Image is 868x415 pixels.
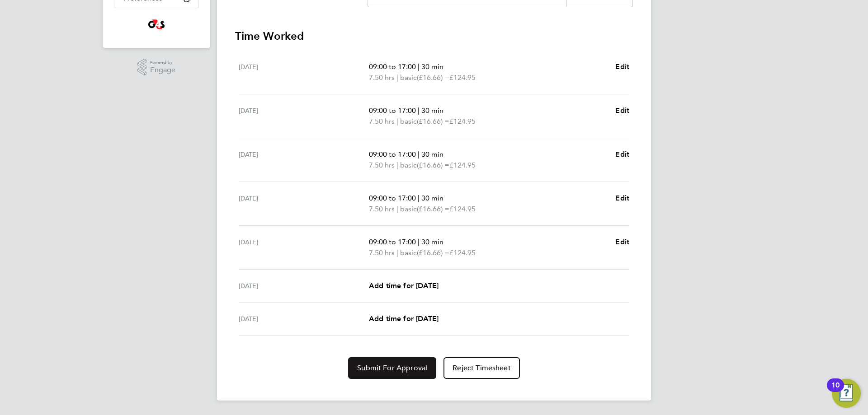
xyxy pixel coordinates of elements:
[418,238,420,246] span: |
[449,205,476,213] span: £124.95
[369,73,395,82] span: 7.50 hrs
[369,117,395,126] span: 7.50 hrs
[150,59,175,66] span: Powered by
[369,281,439,290] span: Add time for [DATE]
[357,364,427,373] span: Submit For Approval
[239,313,369,324] div: [DATE]
[831,385,840,397] div: 10
[417,248,449,257] span: (£16.66) =
[615,194,629,202] span: Edit
[615,149,629,160] a: Edit
[615,193,629,204] a: Edit
[369,106,416,115] span: 09:00 to 17:00
[235,29,633,43] h3: Time Worked
[449,73,476,82] span: £124.95
[146,17,167,32] img: g4s4-logo-retina.png
[417,73,449,82] span: (£16.66) =
[239,61,369,83] div: [DATE]
[832,379,861,408] button: Open Resource Center, 10 new notifications
[369,314,439,323] span: Add time for [DATE]
[150,66,175,74] span: Engage
[400,160,417,171] span: basic
[396,248,398,257] span: |
[615,105,629,116] a: Edit
[615,62,629,71] span: Edit
[239,193,369,214] div: [DATE]
[449,248,476,257] span: £124.95
[239,149,369,171] div: [DATE]
[449,161,476,169] span: £124.95
[369,194,416,202] span: 09:00 to 17:00
[239,237,369,258] div: [DATE]
[396,161,398,169] span: |
[615,61,629,72] a: Edit
[418,106,420,115] span: |
[400,204,417,214] span: basic
[369,161,395,169] span: 7.50 hrs
[396,205,398,213] span: |
[369,280,439,291] a: Add time for [DATE]
[348,357,436,379] button: Submit For Approval
[369,150,416,159] span: 09:00 to 17:00
[615,150,629,159] span: Edit
[421,238,443,246] span: 30 min
[418,62,420,71] span: |
[239,280,369,291] div: [DATE]
[418,150,420,159] span: |
[421,62,443,71] span: 30 min
[400,72,417,83] span: basic
[239,105,369,127] div: [DATE]
[400,116,417,127] span: basic
[417,205,449,213] span: (£16.66) =
[369,62,416,71] span: 09:00 to 17:00
[615,106,629,115] span: Edit
[418,194,420,202] span: |
[443,357,520,379] button: Reject Timesheet
[417,117,449,126] span: (£16.66) =
[421,106,443,115] span: 30 min
[615,237,629,247] a: Edit
[615,238,629,246] span: Edit
[369,238,416,246] span: 09:00 to 17:00
[137,59,176,76] a: Powered byEngage
[369,248,395,257] span: 7.50 hrs
[453,364,511,373] span: Reject Timesheet
[369,205,395,213] span: 7.50 hrs
[400,247,417,258] span: basic
[449,117,476,126] span: £124.95
[114,17,199,32] a: Go to home page
[396,73,398,82] span: |
[421,150,443,159] span: 30 min
[396,117,398,126] span: |
[369,313,439,324] a: Add time for [DATE]
[421,194,443,202] span: 30 min
[417,161,449,169] span: (£16.66) =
